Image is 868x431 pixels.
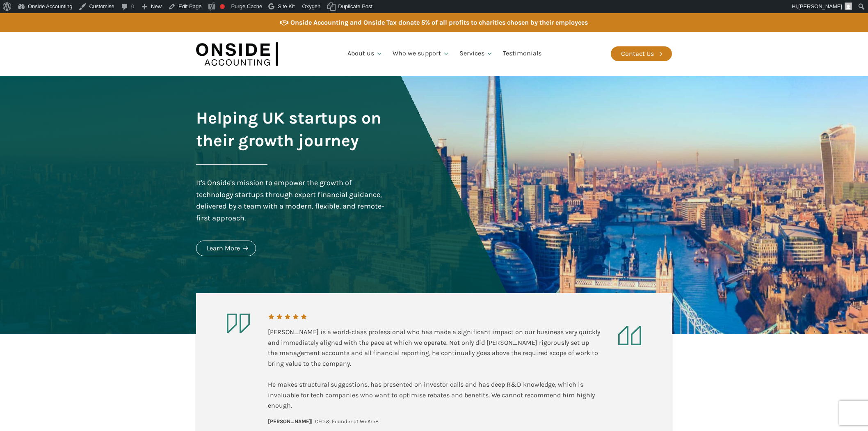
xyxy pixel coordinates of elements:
div: [PERSON_NAME] is a world-class professional who has made a significant impact on our business ver... [268,327,600,411]
a: Who we support [388,40,455,68]
img: Onside Accounting [196,38,278,70]
div: It's Onside's mission to empower the growth of technology startups through expert financial guida... [196,177,386,224]
span: Site Kit [278,3,295,9]
b: [PERSON_NAME] [268,418,311,424]
a: Services [455,40,498,68]
div: Focus keyphrase not set [220,4,225,9]
a: Learn More [196,241,256,256]
div: Onside Accounting and Onside Tax donate 5% of all profits to charities chosen by their employees [290,17,588,28]
a: About us [343,40,388,68]
a: Testimonials [498,40,546,68]
h1: Helping UK startups on their growth journey [196,107,386,152]
a: Contact Us [611,46,672,61]
div: | CEO & Founder at WeAre8 [268,417,379,426]
span: [PERSON_NAME] [798,3,842,9]
div: Learn More [207,243,240,254]
div: Contact Us [621,48,654,59]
